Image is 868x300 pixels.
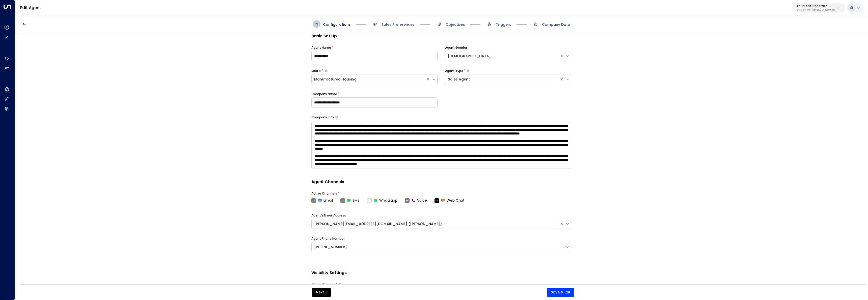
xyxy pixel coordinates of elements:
label: Company Info [311,115,334,120]
button: Provide a brief overview of your company, including your industry, products or services, and any ... [335,116,338,119]
button: Choose whether the agent should include specific emails in the CC or BCC line of all outgoing ema... [339,283,341,286]
button: Select whether your copilot will handle inquiries directly from leads or from brokers representin... [467,69,469,72]
div: [DEMOGRAPHIC_DATA] [448,53,557,59]
label: Agent's Email Address [311,213,346,218]
label: Agent Gender [445,45,467,50]
button: Save & Exit [547,288,574,297]
label: Voice [405,198,427,203]
label: Global Copying [311,282,335,287]
label: Email [311,198,333,203]
span: Sales Preferences [382,22,415,27]
h3: Visibility Settings [311,270,571,277]
label: Company Name [311,92,337,96]
button: Next [312,288,331,297]
a: Edit Agent [20,5,41,11]
label: Active Channels [311,191,337,196]
div: Manufactured Housing [314,77,423,82]
div: [PERSON_NAME][EMAIL_ADDRESS][DOMAIN_NAME] ([PERSON_NAME]) [314,221,557,227]
div: Sales Agent [448,77,557,82]
label: Whatsapp [367,198,397,203]
p: Four Leaf Properties [797,5,835,8]
button: Four Leaf Properties34e1cd17-0f68-49af-bd32-3c48ce8611d1 [792,3,845,13]
p: 34e1cd17-0f68-49af-bd32-3c48ce8611d1 [797,9,835,11]
span: Configurations [323,22,351,27]
div: [PHONE_NUMBER] [314,244,563,250]
h3: Basic Set Up [311,33,571,40]
span: Triggers [496,22,511,27]
label: Agent Phone Number [311,236,345,241]
button: Select whether your copilot will handle inquiries directly from leads or from brokers representin... [325,69,328,72]
label: Sector [311,69,321,73]
div: To activate this channel, please go to the Integrations page [367,198,397,203]
label: Agent Type [445,69,463,73]
label: Web Chat [435,198,465,203]
label: SMS [340,198,360,203]
span: Company Data [542,22,570,27]
label: Agent Name [311,45,331,50]
h4: Agent Channels [311,179,571,186]
span: Objectives [446,22,465,27]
